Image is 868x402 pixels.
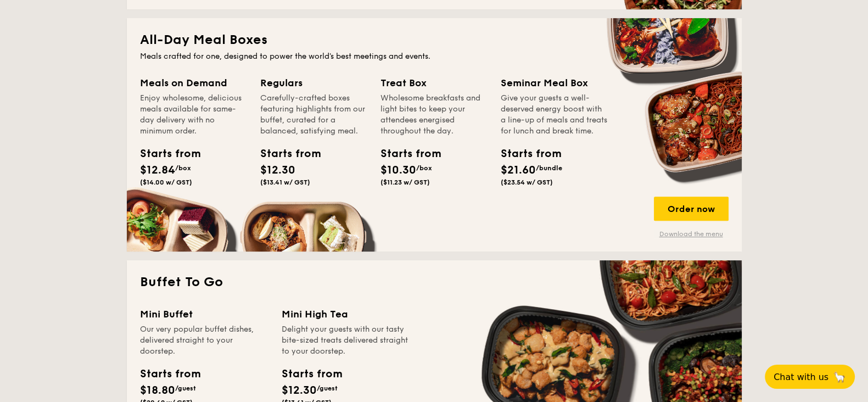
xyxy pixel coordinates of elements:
[175,384,196,392] span: /guest
[175,164,191,172] span: /box
[501,93,608,137] div: Give your guests a well-deserved energy boost with a line-up of meals and treats for lunch and br...
[501,178,553,186] span: ($23.54 w/ GST)
[140,51,729,62] div: Meals crafted for one, designed to power the world's best meetings and events.
[282,324,410,357] div: Delight your guests with our tasty bite-sized treats delivered straight to your doorstep.
[260,93,367,137] div: Carefully-crafted boxes featuring highlights from our buffet, curated for a balanced, satisfying ...
[260,75,367,91] div: Regulars
[282,306,410,322] div: Mini High Tea
[260,178,310,186] span: ($13.41 w/ GST)
[380,164,416,177] span: $10.30
[140,273,729,291] h2: Buffet To Go
[501,164,536,177] span: $21.60
[140,178,192,186] span: ($14.00 w/ GST)
[260,146,310,162] div: Starts from
[774,372,828,382] span: Chat with us
[501,75,608,91] div: Seminar Meal Box
[501,146,550,162] div: Starts from
[416,164,432,172] span: /box
[140,384,175,397] span: $18.80
[140,93,247,137] div: Enjoy wholesome, delicious meals available for same-day delivery with no minimum order.
[140,324,268,357] div: Our very popular buffet dishes, delivered straight to your doorstep.
[282,384,317,397] span: $12.30
[380,93,488,137] div: Wholesome breakfasts and light bites to keep your attendees energised throughout the day.
[317,384,338,392] span: /guest
[140,75,247,91] div: Meals on Demand
[282,366,341,382] div: Starts from
[140,164,175,177] span: $12.84
[140,146,189,162] div: Starts from
[380,178,430,186] span: ($11.23 w/ GST)
[765,365,855,389] button: Chat with us🦙
[260,164,295,177] span: $12.30
[654,230,729,238] a: Download the menu
[833,371,846,383] span: 🦙
[140,366,200,382] div: Starts from
[536,164,562,172] span: /bundle
[380,75,488,91] div: Treat Box
[654,197,729,221] div: Order now
[140,31,729,49] h2: All-Day Meal Boxes
[140,306,268,322] div: Mini Buffet
[380,146,430,162] div: Starts from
